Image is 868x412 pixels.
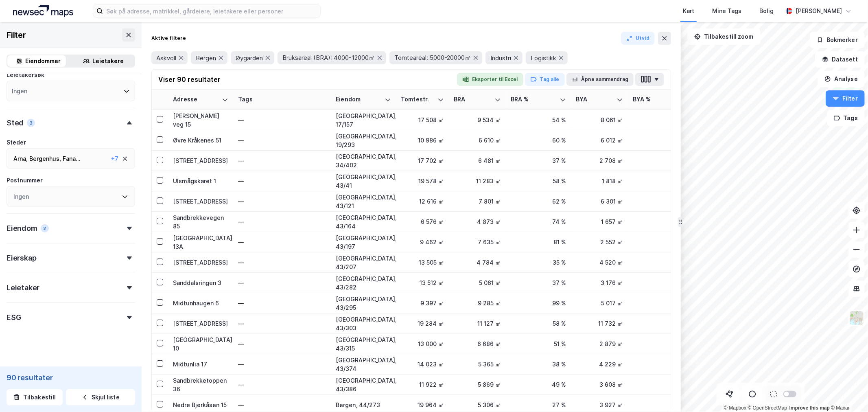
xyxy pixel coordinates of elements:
div: 14 023 ㎡ [401,360,444,368]
div: 27 % [511,401,566,409]
div: 24 % [633,278,688,287]
div: 11 922 ㎡ [401,380,444,389]
div: Leietakere [93,56,124,66]
div: 9 462 ㎡ [401,238,444,246]
span: Bruksareal (BRA): 4000-12000㎡ [282,54,375,62]
div: 7 635 ㎡ [454,238,501,246]
div: Filter [7,28,26,42]
div: 1 818 ㎡ [576,177,623,185]
button: Utvid [621,32,655,45]
div: 15 % [633,156,688,165]
div: 8 061 ㎡ [576,116,623,124]
div: Sandbrekkevegen 85 [173,213,228,230]
div: 6 301 ㎡ [576,197,623,206]
span: Bergen [196,54,216,62]
div: 37 % [511,278,566,287]
div: 6 686 ㎡ [454,340,501,348]
button: Tags [827,110,865,126]
div: 11 127 ㎡ [454,319,501,328]
div: [GEOGRAPHIC_DATA], 43/197 [336,234,391,251]
div: 11 283 ㎡ [454,177,501,185]
div: Fana ... [63,154,81,164]
div: 54 % [511,116,566,124]
div: 5 365 ㎡ [454,360,501,368]
div: 9 534 ㎡ [454,116,501,124]
div: 5 017 ㎡ [576,299,623,307]
div: 25 % [633,217,688,226]
div: Eiendom [336,96,381,103]
div: 61 % [633,319,688,328]
div: [GEOGRAPHIC_DATA], 43/282 [336,274,391,291]
div: 1 657 ㎡ [576,217,623,226]
div: Bolig [759,6,774,16]
div: 6 012 ㎡ [576,136,623,145]
div: [STREET_ADDRESS] [173,258,228,267]
div: [GEOGRAPHIC_DATA] 13A [173,234,228,251]
div: 9 285 ㎡ [454,299,501,307]
div: — [238,399,326,412]
div: 20 % [633,401,688,409]
div: Eierskap [7,253,36,263]
button: Analyse [818,71,865,87]
div: — [238,256,326,269]
div: — [238,378,326,391]
div: Sandbrekketoppen 36 [173,376,228,393]
div: 62 % [511,197,566,206]
div: 30 % [633,380,688,389]
div: 4 520 ㎡ [576,258,623,267]
div: [GEOGRAPHIC_DATA], 43/207 [336,254,391,271]
div: Adresse [173,96,219,103]
div: 4 784 ㎡ [454,258,501,267]
div: 19 964 ㎡ [401,401,444,409]
div: [GEOGRAPHIC_DATA], 43/386 [336,376,391,393]
div: Postnummer [7,175,43,185]
div: Mine Tags [712,6,741,16]
div: — [238,175,326,188]
div: 38 % [511,360,566,368]
button: Datasett [815,51,865,68]
div: [GEOGRAPHIC_DATA], 19/293 [336,132,391,149]
div: Midtunhaugen 6 [173,299,228,307]
div: 7 801 ㎡ [454,197,501,206]
a: Improve this map [789,405,830,411]
div: Bergenhus , [29,154,61,164]
div: 13 512 ㎡ [401,278,444,287]
div: Chat Widget [827,373,868,412]
div: [GEOGRAPHIC_DATA], 43/41 [336,173,391,190]
button: Tag alle [525,73,565,86]
div: 4 873 ㎡ [454,217,501,226]
div: 3 608 ㎡ [576,380,623,389]
div: Kart [683,6,694,16]
div: [GEOGRAPHIC_DATA], 43/303 [336,315,391,332]
div: [GEOGRAPHIC_DATA], 43/121 [336,193,391,210]
div: Sted [7,118,24,128]
div: 5 061 ㎡ [454,278,501,287]
div: Bergen, 44/273 [336,401,391,409]
div: 19 284 ㎡ [401,319,444,328]
div: 90 resultater [7,373,135,383]
div: Sanddalsringen 3 [173,278,228,287]
div: Ingen [13,192,29,202]
div: — [238,195,326,208]
div: [GEOGRAPHIC_DATA], 43/374 [336,356,391,373]
span: Logistikk [531,54,556,62]
div: [STREET_ADDRESS] [173,197,228,206]
span: Industri [490,54,511,62]
span: Askvoll [156,54,176,62]
div: BYA [576,96,613,103]
div: [GEOGRAPHIC_DATA], 34/402 [336,152,391,169]
button: Tilbakestill zoom [687,28,761,45]
div: Tags [238,96,326,103]
div: 3 [27,119,35,127]
div: BYA % [633,96,678,103]
div: 35 % [511,258,566,267]
div: Tomtestr. [401,96,434,103]
div: 2 552 ㎡ [576,238,623,246]
div: Eiendom [7,224,37,233]
div: 51 % [511,340,566,348]
div: 4 229 ㎡ [576,360,623,368]
button: Bokmerker [810,32,865,48]
div: 99 % [511,299,566,307]
div: — [238,154,326,167]
div: Øvre Kråkenes 51 [173,136,228,145]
